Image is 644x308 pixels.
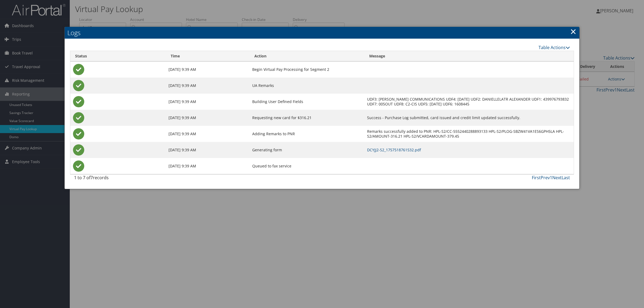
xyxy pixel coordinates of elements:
[70,51,166,61] th: Status: activate to sort column ascending
[364,126,574,142] td: Remarks successfully added to PNR: HPL-S2/CC-5552440288893133 HPL-S2/PLOG-SBZW41VA1ES6GPH5LA HPL-...
[541,175,550,181] a: Prev
[166,94,250,110] td: [DATE] 9:39 AM
[364,51,574,61] th: Message: activate to sort column ascending
[90,175,93,181] span: 7
[74,174,192,184] div: 1 to 7 of records
[166,126,250,142] td: [DATE] 9:39 AM
[532,175,541,181] a: First
[250,110,364,126] td: Requesting new card for $316.21
[250,61,364,78] td: Begin Virtual Pay Processing for Segment 2
[250,78,364,94] td: UA Remarks
[562,175,570,181] a: Last
[166,110,250,126] td: [DATE] 9:39 AM
[250,158,364,174] td: Queued to fax service
[166,51,250,61] th: Time: activate to sort column ascending
[367,147,421,152] a: DCYJJ2-S2_1757518761532.pdf
[250,51,364,61] th: Action: activate to sort column ascending
[166,61,250,78] td: [DATE] 9:39 AM
[250,142,364,158] td: Generating form
[250,94,364,110] td: Building User Defined Fields
[552,175,562,181] a: Next
[250,126,364,142] td: Adding Remarks to PNR
[570,26,576,37] a: Close
[166,142,250,158] td: [DATE] 9:39 AM
[364,94,574,110] td: UDF3: [PERSON_NAME] COMMUNICATIONS UDF4: [DATE] UDF2: DANIELLELATR ALEXANDER UDF1: 439976793832 U...
[166,78,250,94] td: [DATE] 9:39 AM
[539,45,570,50] a: Table Actions
[65,27,579,39] h2: Logs
[550,175,552,181] a: 1
[364,110,574,126] td: Success - Purchase Log submitted, card issued and credit limit updated successfully.
[166,158,250,174] td: [DATE] 9:39 AM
